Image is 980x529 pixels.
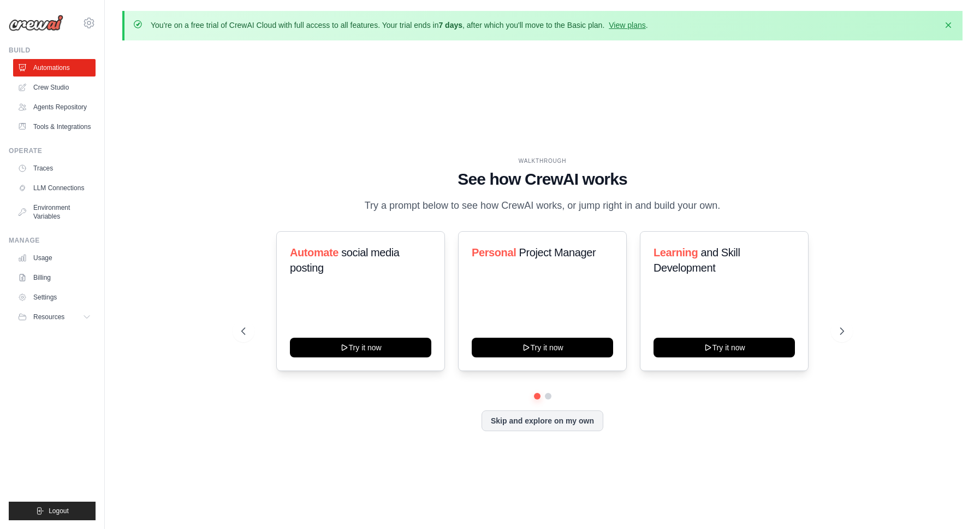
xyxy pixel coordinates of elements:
div: Build [9,46,96,55]
strong: 7 days [438,21,462,30]
span: Personal [472,246,516,258]
a: Usage [13,249,96,267]
a: Agents Repository [13,98,96,116]
h1: See how CrewAI works [241,169,844,189]
a: Settings [13,289,96,306]
div: WALKTHROUGH [241,157,844,165]
a: Tools & Integrations [13,118,96,136]
button: Try it now [290,338,431,357]
a: LLM Connections [13,179,96,197]
div: Operate [9,146,96,155]
span: Resources [33,313,64,321]
button: Skip and explore on my own [482,410,603,431]
a: View plans [609,21,645,30]
a: Crew Studio [13,79,96,96]
button: Resources [13,308,96,326]
iframe: Chat Widget [925,477,980,529]
span: Project Manager [519,246,596,258]
img: Logo [9,15,63,31]
a: Automations [13,59,96,77]
div: Manage [9,236,96,245]
button: Try it now [654,338,795,357]
span: Logout [49,507,69,515]
span: Automate [290,246,338,258]
a: Environment Variables [13,199,96,225]
p: You're on a free trial of CrewAI Cloud with full access to all features. Your trial ends in , aft... [151,20,648,31]
span: social media posting [290,246,400,274]
button: Logout [9,502,96,520]
span: Learning [654,246,698,258]
button: Try it now [472,338,613,357]
a: Billing [13,269,96,286]
p: Try a prompt below to see how CrewAI works, or jump right in and build your own. [359,198,726,214]
a: Traces [13,160,96,177]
